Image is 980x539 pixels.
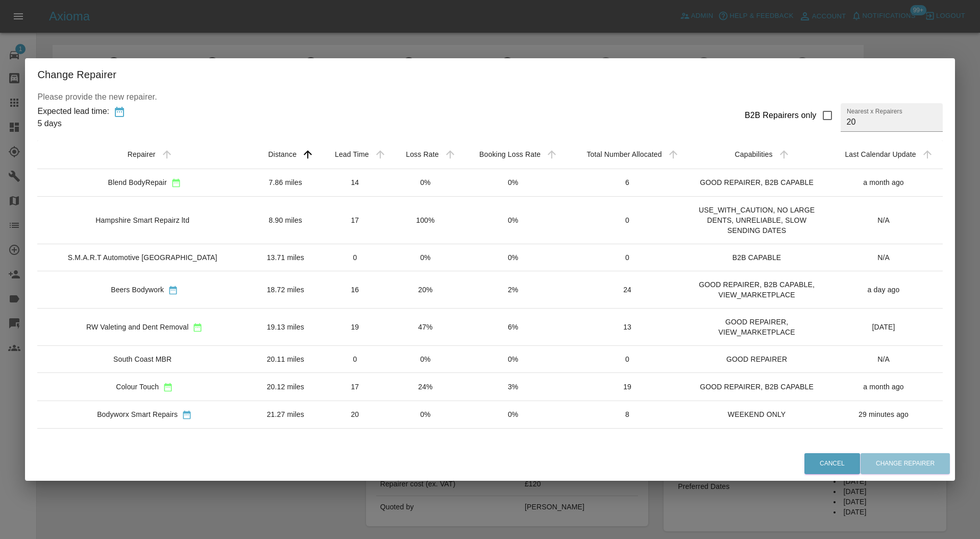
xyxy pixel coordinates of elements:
[390,244,460,271] td: 0%
[566,401,689,428] td: 8
[108,177,167,188] div: Blend BodyRepair
[825,346,943,373] td: N/A
[111,285,164,295] div: Beers Bodywork
[390,401,460,428] td: 0%
[566,373,689,401] td: 19
[460,197,566,244] td: 0%
[566,244,689,271] td: 0
[689,346,825,373] td: GOOD REPAIRER
[95,215,189,225] div: Hampshire Smart Repairz ltd
[825,428,943,456] td: [DATE]
[320,373,391,401] td: 17
[268,150,297,158] div: Distance
[825,401,943,428] td: 29 minutes ago
[320,271,391,309] td: 16
[566,346,689,373] td: 0
[116,382,159,392] div: Colour Touch
[804,453,860,474] button: Cancel
[735,150,773,158] div: Capabilities
[113,354,171,364] div: South Coast MBR
[320,169,391,196] td: 14
[689,428,825,456] td: PDR
[847,107,902,115] label: Nearest x Repairers
[825,309,943,346] td: [DATE]
[460,346,566,373] td: 0%
[252,346,320,373] td: 20.11 miles
[460,244,566,271] td: 0%
[252,401,320,428] td: 21.27 miles
[37,91,942,103] p: Please provide the new repairer.
[460,169,566,196] td: 0%
[825,271,943,309] td: a day ago
[566,197,689,244] td: 0
[25,58,954,91] h2: Change Repairer
[845,150,916,158] div: Last Calendar Update
[128,150,156,158] div: Repairer
[390,309,460,346] td: 47%
[252,309,320,346] td: 19.13 miles
[460,401,566,428] td: 0%
[689,373,825,401] td: GOOD REPAIRER, B2B CAPABLE
[825,169,943,196] td: a month ago
[390,197,460,244] td: 100%
[252,428,320,456] td: 24.72 miles
[390,271,460,309] td: 20%
[390,169,460,196] td: 0%
[252,271,320,309] td: 18.72 miles
[566,169,689,196] td: 6
[252,244,320,271] td: 13.71 miles
[689,271,825,309] td: GOOD REPAIRER, B2B CAPABLE, VIEW_MARKETPLACE
[252,197,320,244] td: 8.90 miles
[320,428,391,456] td: 13
[460,271,566,309] td: 2%
[320,197,391,244] td: 17
[320,309,391,346] td: 19
[406,150,438,158] div: Loss Rate
[745,109,817,122] div: B2B Repairers only
[320,401,391,428] td: 20
[566,309,689,346] td: 13
[390,373,460,401] td: 24%
[825,244,943,271] td: N/A
[460,373,566,401] td: 3%
[37,105,109,118] div: Expected lead time:
[252,373,320,401] td: 20.12 miles
[86,322,189,332] div: RW Valeting and Dent Removal
[68,252,217,263] div: S.M.A.R.T Automotive [GEOGRAPHIC_DATA]
[335,150,369,158] div: Lead Time
[689,197,825,244] td: USE_WITH_CAUTION, NO LARGE DENTS, UNRELIABLE, SLOW SENDING DATES
[479,150,541,158] div: Booking Loss Rate
[390,428,460,456] td: 0%
[390,346,460,373] td: 0%
[689,401,825,428] td: WEEKEND ONLY
[97,409,178,419] div: Bodyworx Smart Repairs
[825,373,943,401] td: a month ago
[689,309,825,346] td: GOOD REPAIRER, VIEW_MARKETPLACE
[320,244,391,271] td: 0
[586,150,661,158] div: Total Number Allocated
[460,309,566,346] td: 6%
[460,428,566,456] td: 0%
[252,169,320,196] td: 7.86 miles
[566,271,689,309] td: 24
[825,197,943,244] td: N/A
[689,244,825,271] td: B2B CAPABLE
[37,118,109,130] div: 5 days
[566,428,689,456] td: 2
[689,169,825,196] td: GOOD REPAIRER, B2B CAPABLE
[320,346,391,373] td: 0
